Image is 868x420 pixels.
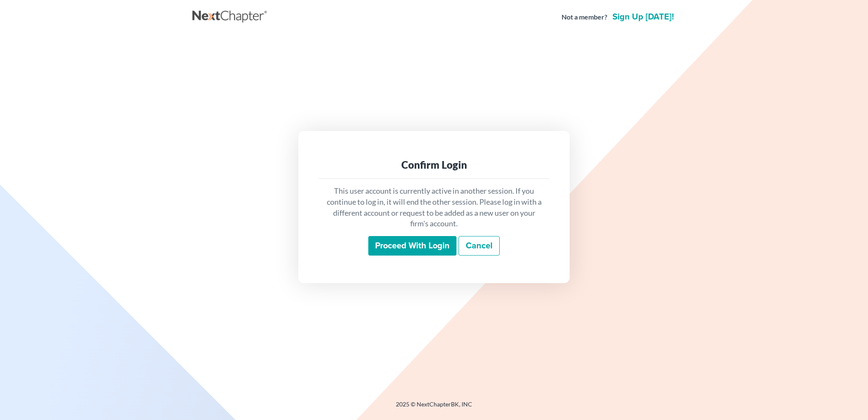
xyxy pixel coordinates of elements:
div: 2025 © NextChapterBK, INC [192,400,676,415]
a: Sign up [DATE]! [611,13,676,21]
div: Confirm Login [325,158,542,172]
strong: Not a member? [562,12,607,22]
input: Proceed with login [368,236,456,256]
p: This user account is currently active in another session. If you continue to log in, it will end ... [325,186,542,229]
a: Cancel [459,236,500,256]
